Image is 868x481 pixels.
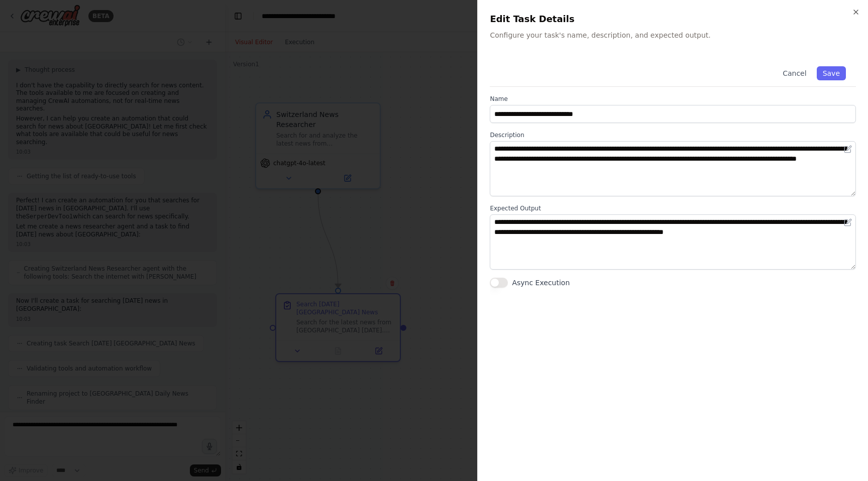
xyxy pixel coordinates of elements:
label: Expected Output [490,204,856,212]
label: Async Execution [512,278,570,288]
p: Configure your task's name, description, and expected output. [490,30,856,40]
label: Description [490,131,856,139]
h2: Edit Task Details [490,12,856,26]
button: Cancel [777,66,812,80]
button: Save [817,66,846,80]
label: Name [490,95,856,103]
button: Open in editor [842,143,854,155]
button: Open in editor [842,216,854,228]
